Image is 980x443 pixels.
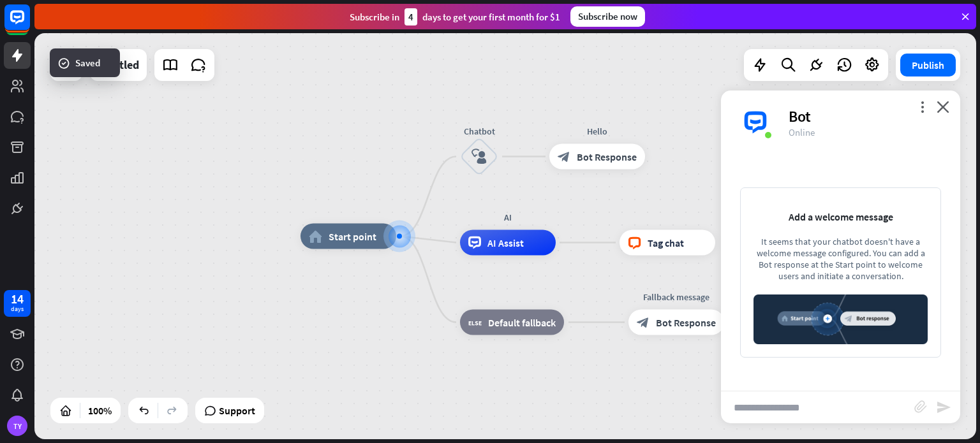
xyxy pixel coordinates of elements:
i: close [937,101,949,113]
button: Publish [900,54,956,76]
span: Bot Response [577,150,637,163]
span: Tag chat [648,236,684,249]
div: 100% [84,400,115,421]
i: block_bot_response [637,316,650,329]
a: 14 days [4,290,31,317]
i: block_attachment [914,400,927,413]
span: Saved [75,56,100,69]
div: Online [789,126,945,138]
div: Chatbot [441,125,517,138]
div: Add a welcome message [754,210,928,223]
i: success [57,57,70,69]
i: block_user_input [471,149,487,164]
div: Subscribe in days to get your first month for $1 [350,8,560,25]
div: It seems that your chatbot doesn't have a welcome message configured. You can add a Bot response ... [754,236,928,282]
i: home_2 [309,230,322,243]
span: Start point [329,230,376,243]
button: Open LiveChat chat widget [10,5,48,43]
span: Bot Response [656,316,716,329]
div: Bot [789,106,945,126]
div: AI [450,211,565,224]
i: block_bot_response [558,150,570,163]
div: 14 [11,293,24,305]
div: Hello [540,125,655,138]
i: send [936,400,951,415]
div: days [11,305,24,314]
span: AI Assist [487,236,524,249]
i: block_fallback [468,316,482,329]
div: Subscribe now [570,6,645,27]
div: TY [7,416,27,436]
span: Support [219,400,255,421]
div: Fallback message [619,291,734,303]
span: Default fallback [488,316,556,329]
i: block_livechat [628,236,641,249]
div: Untitled [98,49,139,81]
div: 4 [405,8,417,25]
i: more_vert [916,101,928,113]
